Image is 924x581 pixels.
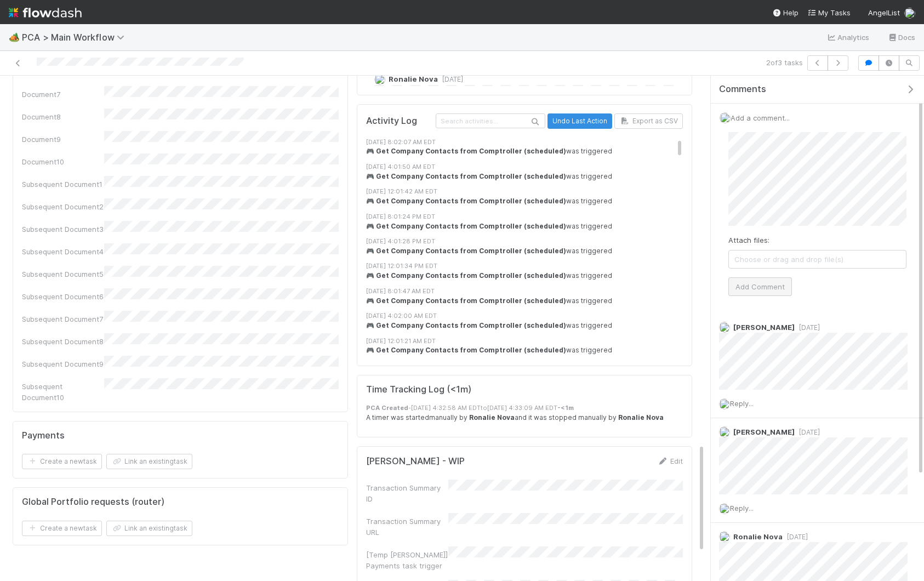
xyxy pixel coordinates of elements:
[22,224,104,235] div: Subsequent Document3
[22,111,104,122] div: Document8
[826,31,870,44] a: Analytics
[366,247,566,255] strong: 🎮 Get Company Contacts from Comptroller (scheduled)
[22,246,104,257] div: Subsequent Document4
[22,156,104,167] div: Document10
[366,172,683,181] div: was triggered
[106,521,192,536] button: Link an existingtask
[22,179,104,190] div: Subsequent Document1
[374,74,385,85] img: avatar_0d9988fd-9a15-4cc7-ad96-88feab9e0fa9.png
[366,516,448,538] div: Transaction Summary URL
[366,147,566,155] strong: 🎮 Get Company Contacts from Comptroller (scheduled)
[766,57,803,68] span: 2 of 3 tasks
[730,399,754,408] span: Reply...
[9,32,20,42] span: 🏕️
[366,146,683,156] div: was triggered
[733,532,783,541] span: Ronalie Nova
[366,221,683,231] div: was triggered
[719,426,730,437] img: avatar_ff780258-c7cf-4656-ab92-46656f19700b.png
[904,8,915,19] img: avatar_18c010e4-930e-4480-823a-7726a265e9dd.png
[366,116,434,127] h5: Activity Log
[22,521,102,536] button: Create a newtask
[366,345,683,355] div: was triggered
[366,337,683,346] div: [DATE] 12:01:21 AM EDT
[389,75,438,83] span: Ronalie Nova
[731,113,790,122] span: Add a comment...
[733,428,795,436] span: [PERSON_NAME]
[366,346,566,354] strong: 🎮 Get Company Contacts from Comptroller (scheduled)
[22,89,104,100] div: Document7
[366,271,566,280] strong: 🎮 Get Company Contacts from Comptroller (scheduled)
[772,7,798,18] div: Help
[366,197,566,205] strong: 🎮 Get Company Contacts from Comptroller (scheduled)
[868,8,900,17] span: AngelList
[887,31,915,44] a: Docs
[366,297,566,305] strong: 🎮 Get Company Contacts from Comptroller (scheduled)
[22,381,104,403] div: Subsequent Document10
[366,482,448,504] div: Transaction Summary ID
[366,212,683,221] div: [DATE] 8:01:24 PM EDT
[22,291,104,302] div: Subsequent Document6
[22,32,130,43] span: PCA > Main Workflow
[22,358,104,369] div: Subsequent Document9
[719,503,730,514] img: avatar_18c010e4-930e-4480-823a-7726a265e9dd.png
[783,533,808,541] span: [DATE]
[719,84,766,95] span: Comments
[9,3,82,22] img: logo-inverted-e16ddd16eac7371096b0.svg
[366,261,683,271] div: [DATE] 12:01:34 PM EDT
[733,323,795,332] span: [PERSON_NAME]
[366,222,566,230] strong: 🎮 Get Company Contacts from Comptroller (scheduled)
[22,269,104,280] div: Subsequent Document5
[436,113,545,128] input: Search activities...
[807,7,851,18] a: My Tasks
[22,134,104,145] div: Document9
[366,403,683,413] div: - [DATE] 4:32:58 AM EDT to [DATE] 4:33:09 AM EDT
[657,457,683,465] a: Edit
[719,398,730,409] img: avatar_18c010e4-930e-4480-823a-7726a265e9dd.png
[366,311,683,321] div: [DATE] 4:02:00 AM EDT
[614,113,683,129] button: Export as CSV
[366,138,683,147] div: [DATE] 8:02:07 AM EDT
[730,504,754,512] span: Reply...
[22,454,102,469] button: Create a newtask
[366,321,683,331] div: was triggered
[720,112,731,123] img: avatar_18c010e4-930e-4480-823a-7726a265e9dd.png
[807,8,851,17] span: My Tasks
[22,314,104,324] div: Subsequent Document7
[366,287,683,296] div: [DATE] 8:01:47 AM EDT
[728,235,769,246] label: Attach files:
[366,413,683,423] div: A timer was started manually by and it was stopped manually by
[795,323,820,332] span: [DATE]
[366,296,683,306] div: was triggered
[366,237,683,246] div: [DATE] 4:01:28 PM EDT
[469,413,515,421] strong: Ronalie Nova
[366,456,465,467] h5: [PERSON_NAME] - WIP
[22,336,104,347] div: Subsequent Document8
[618,413,664,421] strong: Ronalie Nova
[366,404,408,412] strong: PCA Created
[438,75,463,83] span: [DATE]
[719,531,730,542] img: avatar_0d9988fd-9a15-4cc7-ad96-88feab9e0fa9.png
[795,428,820,436] span: [DATE]
[366,549,448,571] div: [Temp [PERSON_NAME]] Payments task trigger
[366,271,683,281] div: was triggered
[366,187,683,196] div: [DATE] 12:01:42 AM EDT
[366,172,566,180] strong: 🎮 Get Company Contacts from Comptroller (scheduled)
[22,497,164,508] h5: Global Portfolio requests (router)
[22,430,65,441] h5: Payments
[106,454,192,469] button: Link an existingtask
[729,250,906,268] span: Choose or drag and drop file(s)
[366,321,566,329] strong: 🎮 Get Company Contacts from Comptroller (scheduled)
[366,246,683,256] div: was triggered
[557,404,574,412] strong: - <1m
[719,322,730,333] img: avatar_09723091-72f1-4609-a252-562f76d82c66.png
[728,277,792,296] button: Add Comment
[547,113,612,129] button: Undo Last Action
[22,201,104,212] div: Subsequent Document2
[366,384,471,395] h5: Time Tracking Log ( <1m )
[366,196,683,206] div: was triggered
[366,162,683,172] div: [DATE] 4:01:50 AM EDT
